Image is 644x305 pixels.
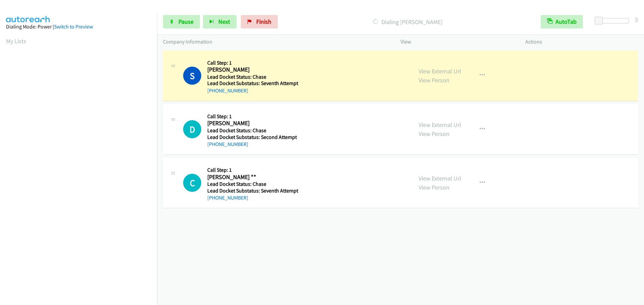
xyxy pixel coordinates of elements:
a: View Person [419,130,449,138]
h1: D [183,120,201,138]
button: AutoTab [541,15,583,28]
h5: Lead Docket Status: Chase [207,127,297,134]
a: View External Url [419,121,461,129]
div: 5 [635,15,638,24]
a: Switch to Preview [54,23,93,30]
h5: Lead Docket Substatus: Seventh Attempt [207,80,298,87]
a: View External Url [419,174,461,182]
a: View External Url [419,67,461,75]
h5: Call Step: 1 [207,60,298,66]
h1: S [183,67,201,85]
a: [PHONE_NUMBER] [207,195,248,201]
p: Actions [525,38,638,46]
h2: [PERSON_NAME] ** [207,173,297,181]
a: Finish [241,15,278,28]
span: Next [218,18,230,25]
h5: Lead Docket Status: Chase [207,181,298,187]
a: View Person [419,76,449,84]
a: View Person [419,183,449,191]
span: Finish [256,18,271,25]
p: View [400,38,513,46]
h2: [PERSON_NAME] [207,66,297,74]
a: [PHONE_NUMBER] [207,141,248,147]
h5: Lead Docket Substatus: Seventh Attempt [207,187,298,194]
a: Pause [163,15,200,28]
a: My Lists [6,37,26,45]
p: Company Information [163,38,388,46]
h5: Lead Docket Status: Chase [207,74,298,80]
div: The call is yet to be attempted [183,120,201,138]
span: Pause [178,18,194,25]
div: Delay between calls (in seconds) [598,18,629,23]
h5: Lead Docket Substatus: Second Attempt [207,134,297,141]
p: Dialing [PERSON_NAME] [287,17,529,26]
button: Next [203,15,236,28]
h2: [PERSON_NAME] [207,120,297,127]
h5: Call Step: 1 [207,167,298,173]
a: [PHONE_NUMBER] [207,87,248,94]
h1: C [183,174,201,192]
h5: Call Step: 1 [207,113,297,120]
div: Dialing Mode: Power | [6,23,151,31]
div: The call is yet to be attempted [183,174,201,192]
